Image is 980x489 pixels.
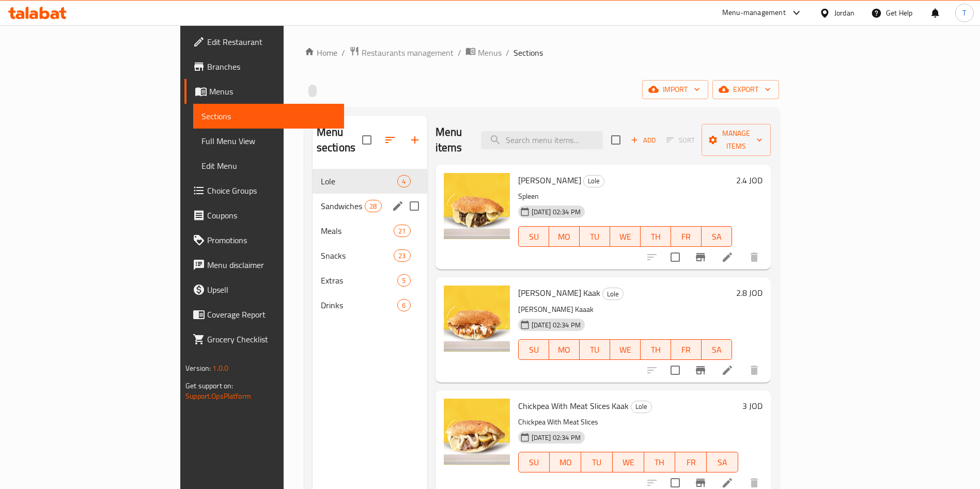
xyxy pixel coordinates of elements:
[660,132,702,148] span: Select section first
[365,200,381,212] div: items
[444,286,510,352] img: Shish Tawook Kaak
[394,225,410,237] div: items
[518,172,581,188] span: [PERSON_NAME]
[706,229,728,244] span: SA
[313,194,427,218] div: Sandwiches28edit
[207,283,336,296] span: Upsell
[397,175,410,187] div: items
[523,229,545,244] span: SU
[313,169,427,194] div: Lole4
[193,129,344,153] a: Full Menu View
[465,46,502,59] a: Menus
[518,226,549,247] button: SU
[207,234,336,246] span: Promotions
[184,302,344,327] a: Coverage Report
[671,226,702,247] button: FR
[321,225,394,237] div: Meals
[664,246,686,268] span: Select to update
[207,308,336,321] span: Coverage Report
[365,201,381,211] span: 28
[207,60,336,73] span: Branches
[584,229,606,244] span: TU
[602,288,624,300] div: Lole
[584,175,604,187] span: Lole
[742,245,767,270] button: delete
[444,399,510,465] img: Chickpea With Meat Slices Kaak
[605,129,627,151] span: Select section
[631,401,652,413] div: Lole
[478,46,502,59] span: Menus
[614,229,636,244] span: WE
[184,79,344,104] a: Menus
[742,358,767,383] button: delete
[362,46,454,59] span: Restaurants management
[613,452,644,472] button: WE
[721,251,734,263] a: Edit menu item
[523,455,546,470] span: SU
[702,339,732,360] button: SA
[184,29,344,54] a: Edit Restaurant
[321,274,398,287] span: Extras
[212,361,228,375] span: 1.0.0
[481,131,603,149] input: search
[193,104,344,129] a: Sections
[553,342,575,357] span: MO
[642,80,708,99] button: import
[721,477,734,489] a: Edit menu item
[321,200,365,212] div: Sandwiches
[398,177,410,186] span: 4
[834,7,854,19] div: Jordan
[631,401,651,413] span: Lole
[580,339,610,360] button: TU
[321,249,394,262] div: Snacks
[398,276,410,286] span: 5
[711,455,734,470] span: SA
[664,359,686,381] span: Select to update
[435,124,469,155] h2: Menu items
[721,83,771,96] span: export
[679,455,703,470] span: FR
[201,160,336,172] span: Edit Menu
[398,301,410,310] span: 6
[671,339,702,360] button: FR
[627,132,660,148] button: Add
[629,134,657,146] span: Add
[209,85,336,98] span: Menus
[641,339,671,360] button: TH
[617,455,640,470] span: WE
[184,277,344,302] a: Upsell
[702,226,732,247] button: SA
[707,452,738,472] button: SA
[518,452,550,472] button: SU
[321,299,398,311] span: Drinks
[585,455,609,470] span: TU
[518,339,549,360] button: SU
[736,173,763,187] h6: 2.4 JOD
[610,339,641,360] button: WE
[207,259,336,271] span: Menu disclaimer
[742,399,763,413] h6: 3 JOD
[506,46,509,59] li: /
[645,229,667,244] span: TH
[645,342,667,357] span: TH
[675,452,707,472] button: FR
[313,268,427,293] div: Extras5
[736,286,763,300] h6: 2.8 JOD
[397,274,410,287] div: items
[184,178,344,203] a: Choice Groups
[184,327,344,352] a: Grocery Checklist
[349,46,454,59] a: Restaurants management
[184,203,344,228] a: Coupons
[402,128,427,152] button: Add section
[514,46,543,59] span: Sections
[321,175,398,187] span: Lole
[201,135,336,147] span: Full Menu View
[702,124,771,156] button: Manage items
[527,433,585,443] span: [DATE] 02:34 PM
[603,288,623,300] span: Lole
[207,333,336,345] span: Grocery Checklist
[581,452,613,472] button: TU
[584,342,606,357] span: TU
[458,46,461,59] li: /
[610,226,641,247] button: WE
